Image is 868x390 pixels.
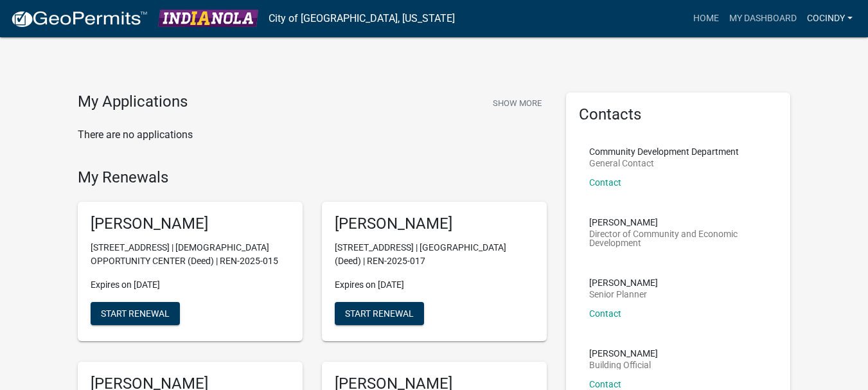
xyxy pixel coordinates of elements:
[91,241,290,268] p: [STREET_ADDRESS] | [DEMOGRAPHIC_DATA] OPPORTUNITY CENTER (Deed) | REN-2025-015
[78,168,547,187] h4: My Renewals
[91,215,290,233] h5: [PERSON_NAME]
[724,6,802,31] a: My Dashboard
[589,229,768,247] p: Director of Community and Economic Development
[488,93,547,114] button: Show More
[589,349,658,358] p: [PERSON_NAME]
[101,308,170,319] span: Start Renewal
[78,93,188,112] h4: My Applications
[589,278,658,287] p: [PERSON_NAME]
[802,6,858,31] a: cocindy
[589,218,768,227] p: [PERSON_NAME]
[91,278,290,292] p: Expires on [DATE]
[589,159,739,168] p: General Contact
[335,241,534,268] p: [STREET_ADDRESS] | [GEOGRAPHIC_DATA] (Deed) | REN-2025-017
[158,10,258,27] img: City of Indianola, Iowa
[335,302,424,325] button: Start Renewal
[335,278,534,292] p: Expires on [DATE]
[589,308,621,319] a: Contact
[589,147,739,156] p: Community Development Department
[589,360,658,369] p: Building Official
[91,302,180,325] button: Start Renewal
[269,8,455,30] a: City of [GEOGRAPHIC_DATA], [US_STATE]
[335,215,534,233] h5: [PERSON_NAME]
[589,379,621,389] a: Contact
[345,308,414,319] span: Start Renewal
[688,6,724,31] a: Home
[579,105,778,124] h5: Contacts
[78,127,547,143] p: There are no applications
[589,177,621,188] a: Contact
[589,290,658,299] p: Senior Planner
